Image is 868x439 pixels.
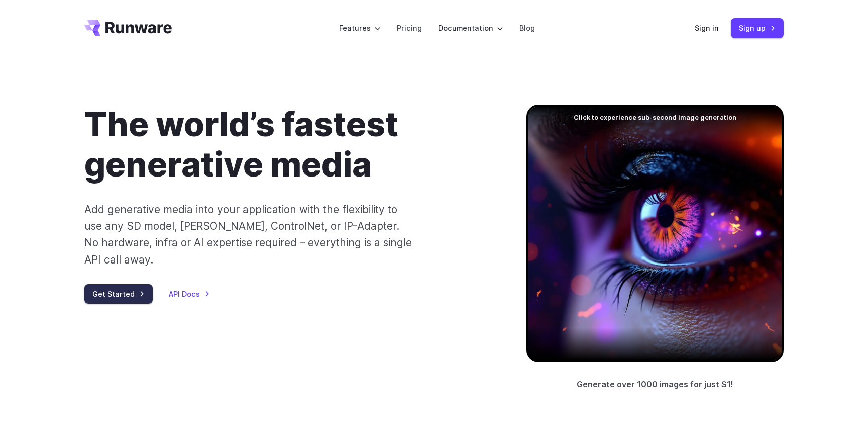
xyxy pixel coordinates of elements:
[84,284,153,304] a: Get Started
[577,378,733,391] p: Generate over 1000 images for just $1!
[84,201,412,268] p: Add generative media into your application with the flexibility to use any SD model, [PERSON_NAME...
[84,20,172,36] a: Go to /
[519,22,535,34] a: Blog
[84,105,494,185] h1: The world’s fastest generative media
[695,22,719,34] a: Sign in
[438,22,503,34] label: Documentation
[397,22,422,34] a: Pricing
[339,22,381,34] label: Features
[731,18,784,38] a: Sign up
[169,288,210,300] a: API Docs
